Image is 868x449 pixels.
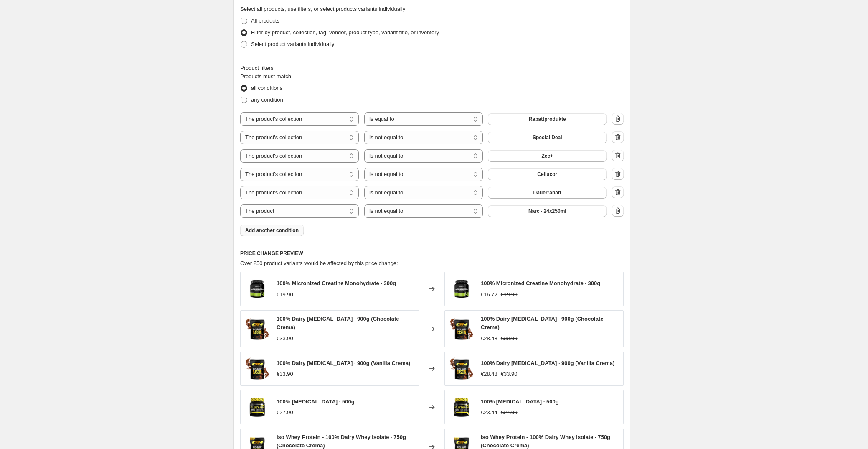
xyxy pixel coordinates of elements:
span: Iso Whey Protein - 100% Dairy Whey Isolate · 750g (Chocolate Crema) [277,434,406,449]
span: Special Deal [533,134,562,141]
span: Over 250 product variants would be affected by this price change: [240,260,398,266]
span: 100% Dairy [MEDICAL_DATA] · 900g (Vanilla Crema) [277,360,410,366]
span: Rabattprodukte [529,116,566,122]
span: 100% Micronized Creatine Monohydrate · 300g [277,280,396,286]
span: Dauerrabatt [533,189,561,196]
span: 100% Dairy [MEDICAL_DATA] · 900g (Chocolate Crema) [277,316,399,330]
img: 100-l-glutamine-500g-biotech-usa_80x.png [449,395,474,420]
span: Cellucor [537,171,557,178]
img: 100-l-glutamine-500g-biotech-usa_80x.png [245,395,270,420]
span: Add another condition [245,227,299,234]
div: €28.48 [481,334,497,343]
span: Products must match: [240,73,293,79]
button: Dauerrabatt [488,187,607,199]
strike: €19.90 [501,291,518,299]
span: 100% [MEDICAL_DATA] · 500g [277,398,355,405]
span: Narc · 24x250ml [528,208,566,214]
img: DairyCasein900g-Chocolate_CremamitSplash_80x.webp [449,356,474,381]
button: Zec+ [488,150,607,162]
div: €33.90 [277,334,293,343]
img: DairyCasein900g-Chocolate_CremamitSplash_80x.webp [245,356,270,381]
strike: €33.90 [501,370,518,378]
span: All products [251,18,279,24]
button: Narc · 24x250ml [488,205,607,217]
div: €19.90 [277,291,293,299]
span: Zec+ [541,153,553,159]
div: €28.48 [481,370,497,378]
button: Rabattprodukte [488,113,607,125]
div: €27.90 [277,408,293,417]
span: 100% Micronized Creatine Monohydrate · 300g [481,280,600,286]
div: €33.90 [277,370,293,378]
img: 100-micronized-creatine-monohydrate-300g-biotech-usa_80x.png [245,276,270,301]
img: DairyCasein900g-Chocolate_CremamitSplash_80x.webp [449,316,474,342]
div: €16.72 [481,291,497,299]
span: all conditions [251,85,282,91]
div: Product filters [240,64,624,72]
button: Add another condition [240,224,304,236]
span: 100% Dairy [MEDICAL_DATA] · 900g (Vanilla Crema) [481,360,614,366]
img: DairyCasein900g-Chocolate_CremamitSplash_80x.webp [245,316,270,342]
div: €23.44 [481,408,497,417]
span: 100% [MEDICAL_DATA] · 500g [481,398,559,405]
span: Filter by product, collection, tag, vendor, product type, variant title, or inventory [251,29,439,36]
strike: €33.90 [501,334,518,343]
h6: PRICE CHANGE PREVIEW [240,250,624,257]
span: Select all products, use filters, or select products variants individually [240,6,405,12]
img: 100-micronized-creatine-monohydrate-300g-biotech-usa_80x.png [449,276,474,301]
span: Select product variants individually [251,41,334,47]
span: any condition [251,97,283,103]
strike: €27.90 [501,408,518,417]
button: Special Deal [488,132,607,143]
span: Iso Whey Protein - 100% Dairy Whey Isolate · 750g (Chocolate Crema) [481,434,610,449]
button: Cellucor [488,168,607,180]
span: 100% Dairy [MEDICAL_DATA] · 900g (Chocolate Crema) [481,316,604,330]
